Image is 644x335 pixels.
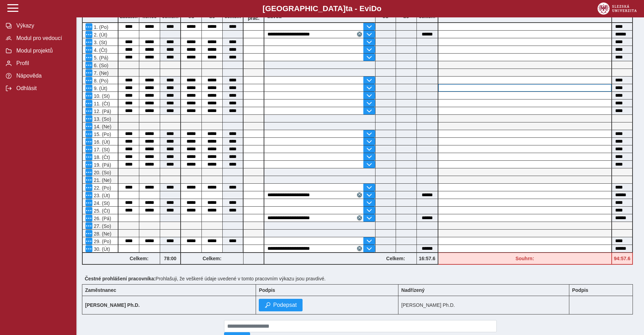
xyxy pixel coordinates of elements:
[85,107,92,114] button: Menu
[515,256,534,261] b: Souhrn:
[92,246,110,252] span: 30. (Út)
[85,69,92,76] button: Menu
[92,55,108,61] span: 5. (Pá)
[92,32,107,38] span: 2. (Út)
[82,273,638,284] div: Prohlašuji, že veškeré údaje uvedené v tomto pracovním výkazu jsou pravdivé.
[92,40,107,45] span: 3. (St)
[401,287,424,293] b: Nadřízený
[92,124,112,129] span: 14. (Ne)
[85,23,92,30] button: Menu
[85,123,92,130] button: Menu
[85,199,92,206] button: Menu
[85,138,92,145] button: Menu
[85,85,92,91] button: Menu
[92,70,109,76] span: 7. (Ne)
[85,169,92,176] button: Menu
[572,287,588,293] b: Podpis
[612,256,632,261] b: 94:57.6
[612,253,633,265] div: Fond pracovní doby (93:16.8 h) a součet hodin (94:57.6 h) se neshodují!
[92,147,110,152] span: 17. (St)
[14,48,71,54] span: Modul projektů
[14,23,71,29] span: Výkazy
[259,287,275,293] b: Podpis
[259,299,303,311] button: Podepsat
[92,208,110,214] span: 25. (Čt)
[92,185,111,191] span: 22. (Po)
[92,47,107,53] span: 4. (Čt)
[597,2,637,15] img: logo_web_su.png
[85,130,92,137] button: Menu
[85,287,116,293] b: Zaměstnanec
[92,200,110,206] span: 24. (St)
[346,4,348,13] span: t
[92,223,111,229] span: 27. (So)
[85,215,92,222] button: Menu
[85,207,92,214] button: Menu
[92,170,111,175] span: 20. (So)
[92,109,111,114] span: 12. (Pá)
[85,62,92,69] button: Menu
[417,256,438,261] b: 16:57.6
[375,256,416,261] b: Celkem:
[92,239,111,244] span: 29. (Po)
[92,193,110,198] span: 23. (Út)
[92,86,107,91] span: 9. (Út)
[438,253,612,265] div: Fond pracovní doby (93:16.8 h) a součet hodin (94:57.6 h) se neshodují!
[85,161,92,168] button: Menu
[92,101,110,106] span: 11. (Čt)
[85,302,140,308] b: [PERSON_NAME] Ph.D.
[85,238,92,245] button: Menu
[85,146,92,153] button: Menu
[85,46,92,53] button: Menu
[85,153,92,160] button: Menu
[85,39,92,46] button: Menu
[92,78,108,83] span: 8. (Po)
[14,85,71,91] span: Odhlásit
[21,4,623,13] b: [GEOGRAPHIC_DATA] a - Evi
[85,192,92,199] button: Menu
[85,100,92,107] button: Menu
[14,60,71,66] span: Profil
[85,54,92,61] button: Menu
[92,177,112,183] span: 21. (Ne)
[92,116,111,122] span: 13. (So)
[273,302,297,308] span: Podepsat
[377,4,382,13] span: o
[371,4,377,13] span: D
[85,176,92,183] button: Menu
[85,184,92,191] button: Menu
[14,35,71,41] span: Modul pro vedoucí
[92,93,110,99] span: 10. (St)
[92,24,108,30] span: 1. (Po)
[85,115,92,122] button: Menu
[85,31,92,38] button: Menu
[118,256,160,261] b: Celkem:
[92,131,111,137] span: 15. (Po)
[92,63,108,68] span: 6. (So)
[181,256,243,261] b: Celkem:
[92,231,112,237] span: 28. (Ne)
[85,92,92,99] button: Menu
[398,296,569,314] td: [PERSON_NAME] Ph.D.
[160,256,180,261] b: 78:00
[92,139,110,145] span: 16. (Út)
[92,216,111,221] span: 26. (Pá)
[14,73,71,79] span: Nápověda
[92,154,110,160] span: 18. (Čt)
[85,77,92,84] button: Menu
[85,222,92,229] button: Menu
[85,276,156,281] b: Čestné prohlášení pracovníka:
[85,245,92,252] button: Menu
[85,230,92,237] button: Menu
[92,162,111,168] span: 19. (Pá)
